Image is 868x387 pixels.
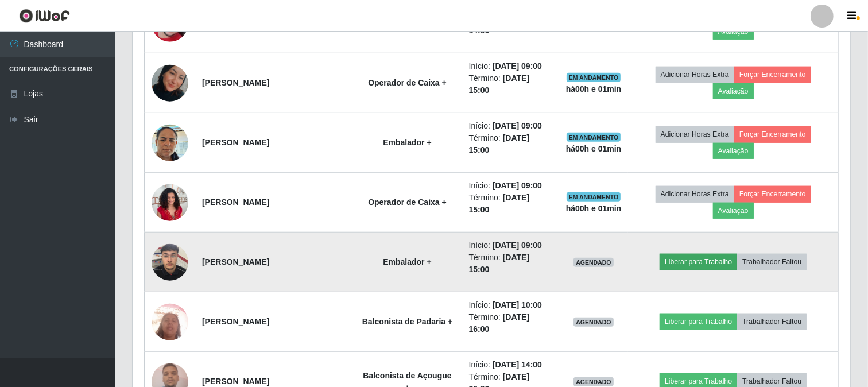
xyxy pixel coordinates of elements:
[493,121,542,130] time: [DATE] 09:00
[469,132,552,156] li: Término:
[493,300,542,309] time: [DATE] 10:00
[713,143,754,159] button: Avaliação
[469,239,552,251] li: Início:
[660,314,737,330] button: Liberar para Trabalho
[152,238,188,287] img: 1753794100219.jpeg
[368,78,447,87] strong: Operador de Caixa +
[469,72,552,96] li: Término:
[383,138,431,147] strong: Embalador +
[656,186,734,202] button: Adicionar Horas Extra
[469,60,552,72] li: Início:
[660,254,737,270] button: Liberar para Trabalho
[469,120,552,132] li: Início:
[573,258,614,267] span: AGENDADO
[573,377,614,386] span: AGENDADO
[469,192,552,216] li: Término:
[383,257,431,266] strong: Embalador +
[19,9,70,23] img: CoreUI Logo
[713,83,754,99] button: Avaliação
[493,181,542,190] time: [DATE] 09:00
[202,138,269,147] strong: [PERSON_NAME]
[202,257,269,266] strong: [PERSON_NAME]
[566,144,622,153] strong: há 00 h e 01 min
[493,241,542,250] time: [DATE] 09:00
[368,198,447,207] strong: Operador de Caixa +
[202,377,269,386] strong: [PERSON_NAME]
[202,198,269,207] strong: [PERSON_NAME]
[469,299,552,311] li: Início:
[734,67,811,83] button: Forçar Encerramento
[656,126,734,142] button: Adicionar Horas Extra
[202,78,269,87] strong: [PERSON_NAME]
[493,61,542,71] time: [DATE] 09:00
[152,118,188,167] img: 1755524297882.jpeg
[656,67,734,83] button: Adicionar Horas Extra
[362,317,453,326] strong: Balconista de Padaria +
[573,318,614,327] span: AGENDADO
[469,180,552,192] li: Início:
[152,178,188,227] img: 1756678800904.jpeg
[567,133,621,142] span: EM ANDAMENTO
[152,297,188,347] img: 1710941214559.jpeg
[734,126,811,142] button: Forçar Encerramento
[737,254,807,270] button: Trabalhador Faltou
[566,84,622,94] strong: há 00 h e 01 min
[567,73,621,82] span: EM ANDAMENTO
[567,192,621,202] span: EM ANDAMENTO
[737,314,807,330] button: Trabalhador Faltou
[469,311,552,335] li: Término:
[493,360,542,369] time: [DATE] 14:00
[202,317,269,326] strong: [PERSON_NAME]
[713,203,754,219] button: Avaliação
[469,251,552,276] li: Término:
[469,359,552,371] li: Início:
[152,55,188,111] img: 1739783005889.jpeg
[566,204,622,213] strong: há 00 h e 01 min
[566,25,622,34] strong: há 01 h e 01 min
[734,186,811,202] button: Forçar Encerramento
